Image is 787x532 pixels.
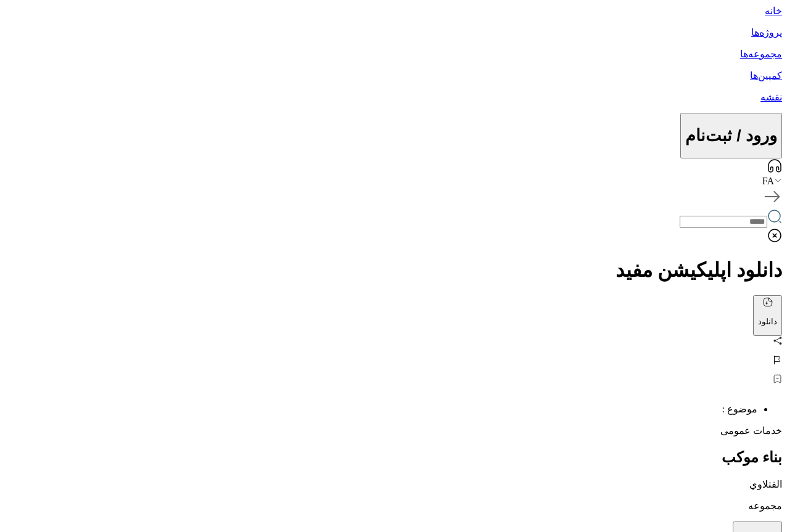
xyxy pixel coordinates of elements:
[5,425,782,436] p: خدمات عمومی
[5,403,757,415] li: موضوع :
[5,449,782,466] h1: بناء موكب
[758,317,777,326] p: دانلود
[753,295,782,337] button: دانلود
[5,500,782,512] p: مجموعه
[5,478,782,490] p: الفتلاوي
